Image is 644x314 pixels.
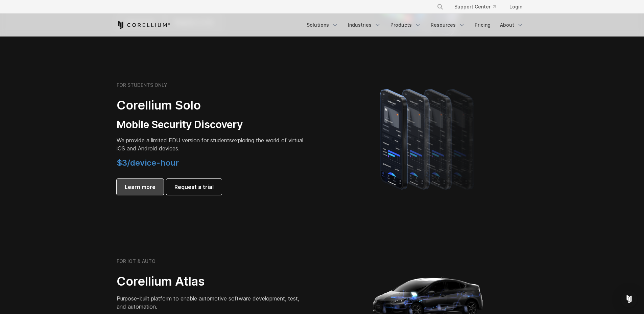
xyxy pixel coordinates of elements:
h6: FOR STUDENTS ONLY [117,82,167,88]
a: Support Center [449,1,501,13]
h3: Mobile Security Discovery [117,118,306,131]
a: Learn more [117,179,164,195]
span: $3/device-hour [117,158,179,168]
a: Request a trial [166,179,222,195]
h6: FOR IOT & AUTO [117,258,156,264]
a: Solutions [303,19,342,31]
a: Corellium Home [117,21,170,29]
div: Navigation Menu [429,1,528,13]
a: About [496,19,528,31]
span: We provide a limited EDU version for students [117,137,232,144]
span: Purpose-built platform to enable automotive software development, test, and automation. [117,295,299,310]
a: Pricing [471,19,495,31]
div: Open Intercom Messenger [621,291,637,307]
a: Resources [427,19,469,31]
a: Industries [344,19,385,31]
p: exploring the world of virtual iOS and Android devices. [117,136,306,152]
img: A lineup of four iPhone models becoming more gradient and blurred [366,79,490,198]
button: Search [434,1,446,13]
a: Login [504,1,528,13]
span: Learn more [125,183,156,191]
h2: Corellium Solo [117,98,306,113]
span: Request a trial [174,183,214,191]
a: Products [386,19,425,31]
h2: Corellium Atlas [117,274,306,289]
div: Navigation Menu [303,19,528,31]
